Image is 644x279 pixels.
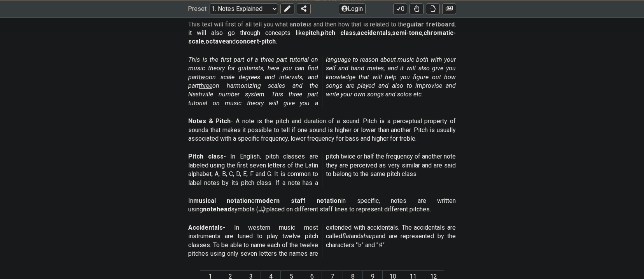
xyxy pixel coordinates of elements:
[442,3,456,14] button: Create image
[305,29,320,37] strong: pitch
[393,3,407,14] button: 0
[193,197,251,204] strong: musical notation
[199,73,209,81] span: two
[188,152,456,187] p: - In English, pitch classes are labeled using the first seven letters of the Latin alphabet, A, B...
[188,20,456,46] p: This text will first of all tell you what a is and then how that is related to the , it will also...
[280,3,294,14] button: Edit Preset
[188,197,456,214] p: In or in specific, notes are written using symbols (𝅝 𝅗𝅥 𝅘𝅥 𝅘𝅥𝅮) placed on different staff lines to r...
[210,3,278,14] select: Preset
[188,117,456,143] p: - A note is the pitch and duration of a sound. Pitch is a perceptual property of sounds that make...
[205,38,226,45] strong: octave
[360,232,376,240] em: sharp
[357,29,391,37] strong: accidentals
[293,21,306,28] strong: note
[188,56,456,107] em: This is the first part of a three part tutorial on music theory for guitarists, here you can find...
[257,197,341,204] strong: modern staff notation
[426,3,440,14] button: Print
[339,3,366,14] button: Login
[342,232,351,240] em: flat
[409,3,423,14] button: Toggle Dexterity for all fretkits
[188,153,224,160] strong: Pitch class
[406,21,455,28] strong: guitar fretboard
[392,29,422,37] strong: semi-tone
[188,224,223,231] strong: Accidentals
[188,5,206,12] span: Preset
[188,117,231,125] strong: Notes & Pitch
[236,38,276,45] strong: concert-pitch
[199,82,212,89] span: three
[188,223,456,258] p: - In western music most instruments are tuned to play twelve pitch classes. To be able to name ea...
[321,29,356,37] strong: pitch class
[203,206,231,213] strong: notehead
[297,3,311,14] button: Share Preset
